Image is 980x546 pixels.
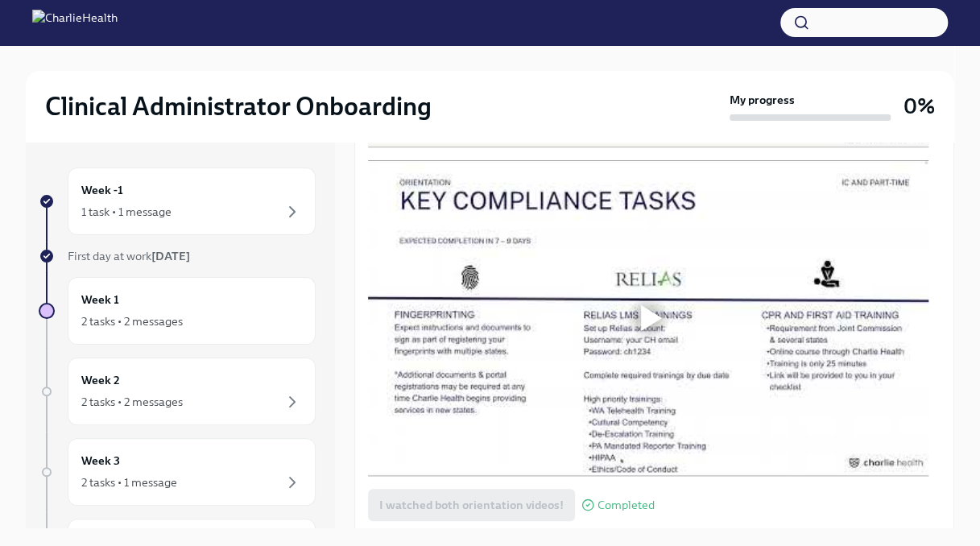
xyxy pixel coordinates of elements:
[81,394,183,410] div: 2 tasks • 2 messages
[730,92,795,108] strong: My progress
[81,474,177,490] div: 2 tasks • 1 message
[904,92,935,121] h3: 0%
[81,291,119,308] h6: Week 1
[45,90,432,122] h2: Clinical Administrator Onboarding
[39,358,316,425] a: Week 22 tasks • 2 messages
[81,371,120,389] h6: Week 2
[39,248,316,264] a: First day at work[DATE]
[68,249,190,263] span: First day at work
[151,249,190,263] strong: [DATE]
[598,499,655,511] span: Completed
[81,313,183,329] div: 2 tasks • 2 messages
[39,438,316,506] a: Week 32 tasks • 1 message
[81,452,120,469] h6: Week 3
[39,168,316,235] a: Week -11 task • 1 message
[81,181,123,199] h6: Week -1
[81,204,172,220] div: 1 task • 1 message
[39,277,316,345] a: Week 12 tasks • 2 messages
[32,10,118,35] img: CharlieHealth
